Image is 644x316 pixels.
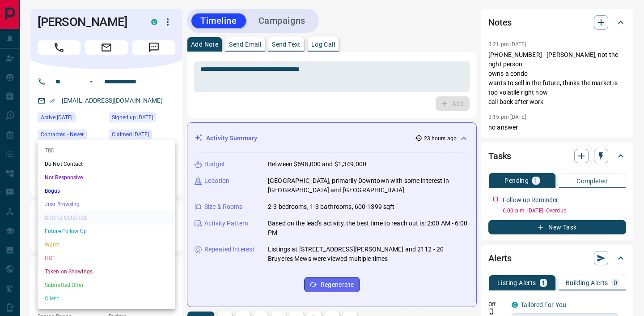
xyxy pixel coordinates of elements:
li: Future Follow Up [38,225,175,238]
li: Just Browsing [38,198,175,211]
li: Submitted Offer [38,278,175,292]
li: Bogus [38,184,175,198]
li: HOT [38,251,175,265]
li: Client [38,292,175,305]
li: TBD [38,144,175,157]
li: Do Not Contact [38,157,175,171]
li: Warm [38,238,175,251]
li: Not Responsive [38,171,175,184]
li: Taken on Showings [38,265,175,278]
